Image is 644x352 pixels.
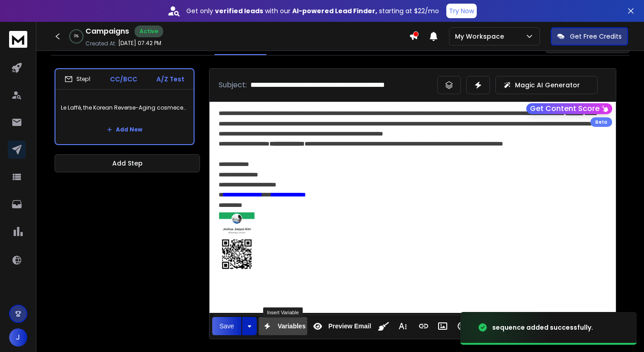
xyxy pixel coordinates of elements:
button: Save [212,317,241,335]
p: Try Now [449,6,474,15]
button: Get Content Score [526,103,612,114]
span: Preview Email [326,322,373,330]
div: Insert Variable [263,307,302,317]
p: My Workspace [455,32,508,41]
button: J [9,328,27,347]
p: Created At: [85,40,116,47]
button: Try Now [446,4,477,18]
img: logo [9,31,27,48]
strong: verified leads [215,6,263,15]
p: Get only with our starting at $22/mo [186,6,439,15]
p: Magic AI Generator [515,80,580,90]
button: Insert Link (Ctrl+K) [415,317,432,335]
span: Variables [276,322,308,330]
p: 0 % [74,34,79,39]
button: Get Free Credits [551,27,628,45]
h1: Campaigns [85,26,129,37]
li: Step1CC/BCCA/Z TestLe Laffé, the Korean Reverse-Aging cosmeceuticalAdd New [55,68,195,145]
div: sequence added successfully. [492,323,593,332]
p: A/Z Test [156,75,185,84]
button: Add Step [55,154,200,172]
button: Preview Email [309,317,373,335]
button: Insert Image (Ctrl+P) [434,317,451,335]
button: Add New [100,121,150,139]
button: More Text [394,317,411,335]
p: Get Free Credits [570,32,622,41]
button: Clean HTML [375,317,392,335]
div: Step 1 [65,75,90,83]
div: Beta [590,117,612,127]
div: Active [135,25,163,37]
p: [DATE] 07:42 PM [118,40,161,47]
button: Variables [259,317,308,335]
button: Magic AI Generator [495,76,598,94]
strong: AI-powered Lead Finder, [292,6,377,15]
p: Le Laffé, the Korean Reverse-Aging cosmeceutical [61,95,188,121]
p: CC/BCC [110,75,137,84]
p: Subject: [219,80,247,91]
